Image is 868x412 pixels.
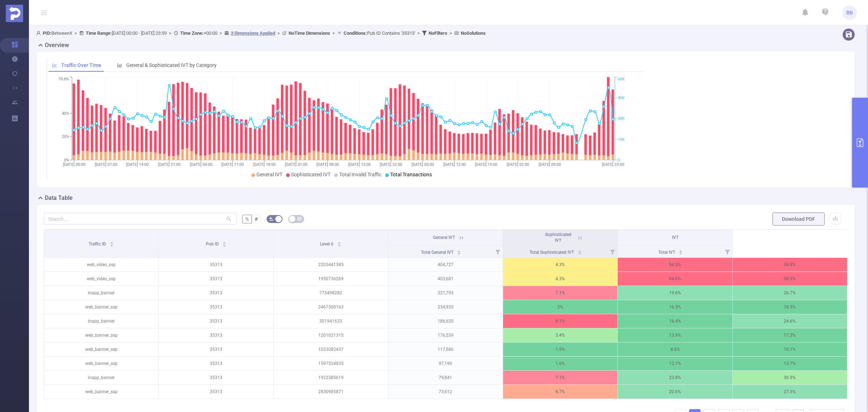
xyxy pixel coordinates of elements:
p: 79,841 [388,371,503,384]
p: inapp_banner [44,286,158,300]
p: 8.6% [618,342,732,356]
span: BB [846,5,853,20]
p: 23.8% [618,371,732,384]
p: web_video_ssp [44,272,158,286]
p: 4.3% [503,258,617,272]
tspan: 60K [618,77,625,82]
p: 2203441385 [274,258,388,272]
p: 30.9% [733,371,847,384]
tspan: [DATE] 08:00 [316,162,339,167]
p: 94.5% [618,258,732,272]
b: No Time Dimensions [289,30,330,36]
p: 35313 [159,371,273,384]
tspan: [DATE] 05:00 [412,162,434,167]
p: 3.4% [503,328,617,342]
p: 20.6% [618,385,732,399]
p: 35313 [159,286,273,300]
tspan: [DATE] 01:00 [285,162,307,167]
button: Download PDF [773,213,825,226]
span: Total Invalid Traffic [339,172,382,177]
i: icon: table [297,216,302,221]
p: web_video_ssp [44,258,158,272]
span: > [217,30,224,36]
i: Filter menu [607,246,617,257]
b: No Filters [429,30,447,36]
p: 17.3% [733,328,847,342]
tspan: [DATE] 07:00 [95,162,117,167]
p: 98.9% [733,272,847,286]
span: > [72,30,79,36]
span: IVT [672,235,678,240]
p: 6.7% [503,385,617,399]
span: Pub ID Contains '35313' [344,30,415,36]
span: % [245,216,249,222]
i: icon: bg-colors [269,216,273,221]
i: icon: caret-down [679,252,683,254]
tspan: [DATE] 09:00 [539,162,561,167]
span: BetweenX [DATE] 00:00 - [DATE] 23:59 +00:00 [36,30,486,36]
img: Protected Media [6,5,23,22]
p: 27.3% [733,385,847,399]
p: 19.6% [618,286,732,300]
i: icon: line-chart [52,63,57,68]
p: 1.6% [503,357,617,370]
span: Sophisticated IVT [545,232,571,243]
i: icon: caret-up [337,241,341,243]
p: 16.5% [618,300,732,314]
span: Sophisticated IVT [291,172,331,177]
b: Conditions : [344,30,367,36]
p: 97,190 [388,357,503,370]
p: 2467300163 [274,300,388,314]
p: 35313 [159,385,273,399]
i: Filter menu [493,246,503,257]
p: 186,620 [388,314,503,328]
p: 1597524835 [274,357,388,370]
p: web_banner_ssp [44,342,158,356]
tspan: 20% [62,134,69,139]
b: Time Range: [86,30,112,36]
span: Total General IVT [421,250,455,255]
p: 35313 [159,342,273,356]
div: Sort [578,249,582,253]
p: 10.1% [733,342,847,356]
p: 1.5% [503,342,617,356]
p: 16.4% [618,314,732,328]
p: 98.8% [733,258,847,272]
tspan: [DATE] 19:00 [475,162,497,167]
input: Search... [44,213,237,224]
i: icon: caret-up [457,249,461,251]
i: icon: caret-up [578,249,582,251]
tspan: [DATE] 12:00 [443,162,466,167]
i: icon: caret-up [110,241,114,243]
p: 404,727 [388,258,503,272]
i: icon: user [36,31,43,35]
p: 35313 [159,357,273,370]
b: No Solutions [461,30,486,36]
tspan: [DATE] 02:00 [507,162,529,167]
b: Time Zone: [180,30,204,36]
tspan: [DATE] 18:00 [253,162,276,167]
p: 13.7% [733,357,847,370]
p: 24.6% [733,314,847,328]
p: 2830985871 [274,385,388,399]
p: 1201021315 [274,328,388,342]
p: 94.6% [618,272,732,286]
p: 35313 [159,272,273,286]
div: Sort [457,249,461,253]
tspan: [DATE] 15:00 [348,162,371,167]
p: 35313 [159,314,273,328]
span: Traffic ID [89,241,107,247]
b: PID: [43,30,51,36]
div: Sort [110,241,114,245]
span: Total Transactions [390,172,432,177]
tspan: 0 [618,158,620,163]
span: > [330,30,337,36]
i: icon: caret-up [679,249,683,251]
p: 13.9% [618,328,732,342]
tspan: 15K [618,137,625,142]
p: 2% [503,300,617,314]
p: 18.5% [733,300,847,314]
p: web_banner_ssp [44,300,158,314]
tspan: [DATE] 00:00 [63,162,85,167]
span: Total Sophisticated IVT [529,250,575,255]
